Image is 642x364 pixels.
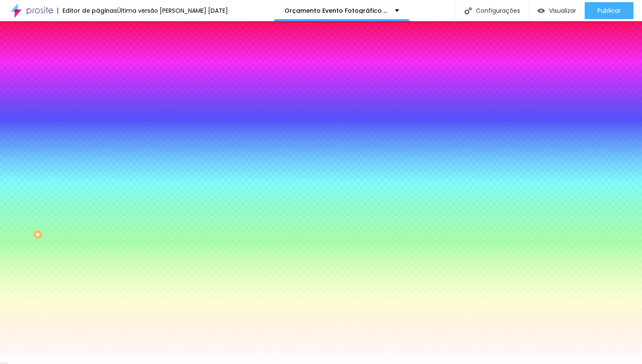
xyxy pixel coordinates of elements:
p: Orçamento Evento Fotográfico {Casamento} [284,8,389,14]
img: view-1.svg [538,7,545,14]
button: Visualizar [529,2,585,19]
span: Visualizar [549,7,576,14]
button: Publicar [585,2,634,19]
img: Icone [465,7,472,14]
div: Editor de páginas [57,8,117,14]
div: Última versão [PERSON_NAME] [DATE] [117,8,228,14]
span: Publicar [597,7,621,14]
